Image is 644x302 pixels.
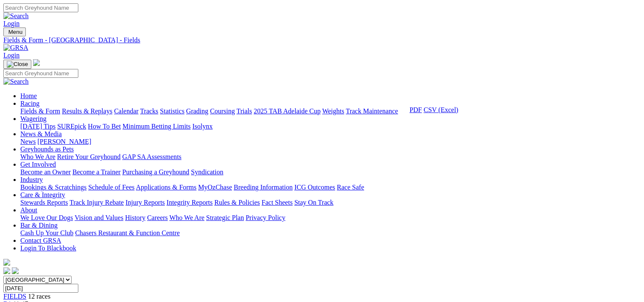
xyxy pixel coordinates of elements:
[20,100,39,107] a: Racing
[166,199,213,206] a: Integrity Reports
[160,107,185,115] a: Statistics
[57,123,86,130] a: SUREpick
[3,20,19,27] a: Login
[28,293,50,300] span: 12 races
[3,27,26,36] button: Toggle navigation
[198,184,232,191] a: MyOzChase
[3,36,641,44] a: Fields & Form - [GEOGRAPHIC_DATA] - Fields
[20,214,641,222] div: About
[37,138,91,145] a: [PERSON_NAME]
[122,168,189,176] a: Purchasing a Greyhound
[20,184,86,191] a: Bookings & Scratchings
[20,153,641,161] div: Greyhounds as Pets
[20,123,55,130] a: [DATE] Tips
[20,229,641,237] div: Bar & Dining
[20,153,55,160] a: Who We Are
[136,184,196,191] a: Applications & Forms
[169,214,205,221] a: Who We Are
[122,153,182,160] a: GAP SA Assessments
[322,107,344,115] a: Weights
[140,107,158,115] a: Tracks
[3,78,29,85] img: Search
[20,168,641,176] div: Get Involved
[423,106,458,113] a: CSV (Excel)
[20,191,65,198] a: Care & Integrity
[3,267,10,274] img: facebook.svg
[206,214,244,221] a: Strategic Plan
[3,293,26,300] a: FIELDS
[3,52,19,59] a: Login
[20,237,61,244] a: Contact GRSA
[20,107,60,115] a: Fields & Form
[214,199,260,206] a: Rules & Policies
[20,130,62,137] a: News & Media
[125,199,165,206] a: Injury Reports
[20,138,641,146] div: News & Media
[33,59,40,66] img: logo-grsa-white.png
[3,284,78,293] input: Select date
[20,214,73,221] a: We Love Our Dogs
[409,106,458,114] div: Download
[20,229,73,236] a: Cash Up Your Club
[3,69,78,78] input: Search
[114,107,138,115] a: Calendar
[20,123,641,130] div: Wagering
[20,146,74,153] a: Greyhounds as Pets
[125,214,145,221] a: History
[3,60,31,69] button: Toggle navigation
[346,107,398,115] a: Track Maintenance
[294,184,335,191] a: ICG Outcomes
[234,184,293,191] a: Breeding Information
[8,29,22,35] span: Menu
[20,115,47,122] a: Wagering
[20,199,68,206] a: Stewards Reports
[210,107,235,115] a: Coursing
[20,161,56,168] a: Get Involved
[191,168,223,176] a: Syndication
[69,199,124,206] a: Track Injury Rebate
[20,244,76,252] a: Login To Blackbook
[7,61,28,68] img: Close
[20,199,641,206] div: Care & Integrity
[192,123,213,130] a: Isolynx
[88,123,121,130] a: How To Bet
[236,107,252,115] a: Trials
[20,176,43,183] a: Industry
[57,153,121,160] a: Retire Your Greyhound
[20,222,58,229] a: Bar & Dining
[75,214,123,221] a: Vision and Values
[75,229,180,236] a: Chasers Restaurant & Function Centre
[147,214,168,221] a: Careers
[122,123,191,130] a: Minimum Betting Limits
[20,206,37,214] a: About
[254,107,321,115] a: 2025 TAB Adelaide Cup
[337,184,364,191] a: Race Safe
[20,107,641,115] div: Racing
[12,267,19,274] img: twitter.svg
[62,107,112,115] a: Results & Replays
[294,199,333,206] a: Stay On Track
[186,107,208,115] a: Grading
[88,184,134,191] a: Schedule of Fees
[20,168,71,176] a: Become an Owner
[246,214,285,221] a: Privacy Policy
[3,44,28,52] img: GRSA
[409,106,422,113] a: PDF
[20,92,37,99] a: Home
[3,12,29,20] img: Search
[3,259,10,266] img: logo-grsa-white.png
[3,3,78,12] input: Search
[72,168,121,176] a: Become a Trainer
[262,199,293,206] a: Fact Sheets
[20,184,641,191] div: Industry
[20,138,36,145] a: News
